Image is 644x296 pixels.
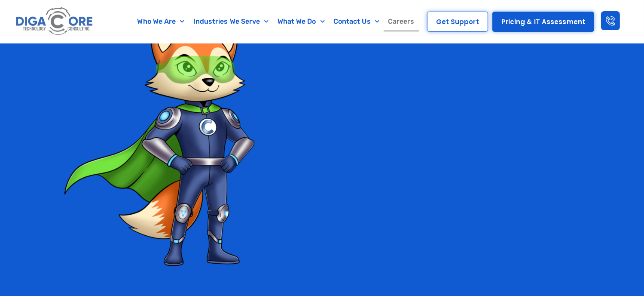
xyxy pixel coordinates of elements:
[329,12,384,31] a: Contact Us
[273,12,329,31] a: What We Do
[129,12,422,31] nav: Menu
[189,12,273,31] a: Industries We Serve
[501,18,585,25] span: Pricing & IT Assessment
[427,12,488,32] a: Get Support
[384,12,419,31] a: Careers
[436,18,479,25] span: Get Support
[492,12,594,32] a: Pricing & IT Assessment
[14,4,95,39] img: Digacore logo 1
[133,12,189,31] a: Who We Are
